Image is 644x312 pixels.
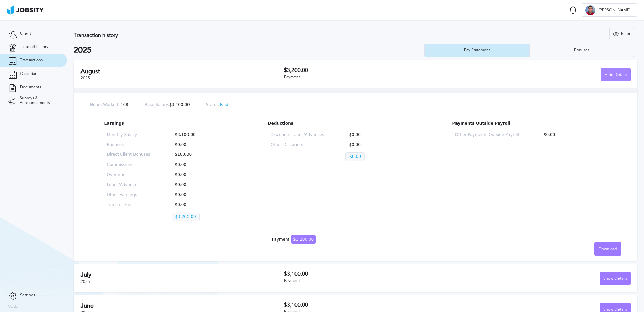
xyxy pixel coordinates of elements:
[107,183,150,187] p: Loans/Advances
[8,305,21,309] label: Version:
[600,272,631,285] button: Show Details
[461,48,493,53] div: Pay Statement
[585,5,595,15] div: C
[90,103,128,107] p: 168
[284,75,458,80] div: Payment
[284,279,458,283] div: Payment
[172,152,215,157] p: $100.00
[80,76,90,80] span: 2025
[80,68,284,75] h2: August
[107,152,150,157] p: Direct Client Bonuses
[145,102,169,107] span: Base Salary:
[107,203,150,207] p: Transfer Fee
[610,27,634,41] div: Filter
[20,72,36,76] span: Calendar
[599,247,617,252] span: Download
[20,96,59,105] span: Surveys & Announcements
[284,67,458,73] h3: $3,200.00
[172,203,215,207] p: $0.00
[424,44,529,57] button: Pay Statement
[80,271,284,278] h2: July
[455,133,519,137] p: Other Payments Outside Payroll
[172,163,215,167] p: $0.00
[145,103,190,107] p: $3,100.00
[172,133,215,137] p: $3,100.00
[172,183,215,187] p: $0.00
[268,121,402,126] p: Deductions
[529,44,634,57] button: Bonuses
[284,302,458,308] h3: $3,100.00
[107,173,150,177] p: Overtime
[20,31,31,36] span: Client
[172,193,215,197] p: $0.00
[107,163,150,167] p: Commissions
[600,272,630,285] div: Show Details
[20,45,48,49] span: Time off history
[206,102,220,107] span: Status:
[345,143,399,147] p: $0.00
[291,235,316,244] span: $3,200.00
[594,242,621,256] button: Download
[571,48,593,53] div: Bonuses
[284,271,458,277] h3: $3,100.00
[107,133,150,137] p: Monthly Salary
[206,103,228,107] p: Paid
[107,193,150,197] p: Other Earnings
[272,237,316,242] div: Payment
[172,213,200,221] p: $3,200.00
[271,143,324,147] p: Other Discounts
[172,173,215,177] p: $0.00
[74,32,380,38] h3: Transaction history
[90,102,119,107] span: Hours Worked:
[104,121,218,126] p: Earnings
[74,46,424,55] h2: 2025
[595,8,634,13] span: [PERSON_NAME]
[80,279,90,284] span: 2025
[172,143,215,147] p: $0.00
[609,27,634,40] button: Filter
[345,133,399,137] p: $0.00
[540,133,604,137] p: $0.00
[601,68,631,81] button: Hide Details
[7,5,44,15] img: ab4bad089aa723f57921c736e9817d99.png
[20,85,41,90] span: Documents
[20,293,35,298] span: Settings
[345,152,364,161] p: $0.00
[107,143,150,147] p: Bonuses
[601,68,630,82] div: Hide Details
[20,58,43,63] span: Transactions
[80,302,284,309] h2: June
[271,133,324,137] p: Discounts Loans/Advances
[582,3,637,17] button: C[PERSON_NAME]
[452,121,607,126] p: Payments Outside Payroll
